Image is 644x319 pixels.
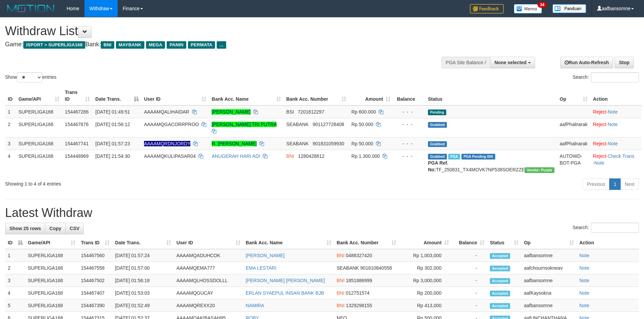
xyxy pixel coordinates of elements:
span: Copy 901610840558 to clipboard [360,265,392,271]
td: SUPERLIGA168 [16,137,62,150]
td: aafbansomne [521,249,577,262]
td: · [590,118,642,137]
img: Feedback.jpg [470,4,504,14]
span: [DATE] 01:49:51 [95,109,130,115]
span: Rp 50.000 [352,122,374,127]
th: Bank Acc. Number: activate to sort column ascending [284,86,349,105]
a: Show 25 rows [5,223,45,234]
span: Copy 1851886999 to clipboard [346,278,372,283]
span: [DATE] 21:54:30 [95,153,130,159]
b: PGA Ref. No: [428,160,448,172]
div: PGA Site Balance / [442,57,490,68]
td: [DATE] 01:52:49 [112,299,174,312]
span: Vendor URL: https://trx4.1velocity.biz [525,167,554,173]
a: Note [594,160,604,166]
a: Note [579,265,590,271]
td: aafbansomne [521,299,577,312]
a: Note [608,122,618,127]
th: User ID: activate to sort column ascending [174,237,243,249]
span: PANIN [167,41,186,49]
span: SEABANK [286,122,309,127]
th: ID: activate to sort column descending [5,237,25,249]
td: SUPERLIGA168 [25,274,78,287]
th: Date Trans.: activate to sort column ascending [112,237,174,249]
a: [PERSON_NAME] [246,253,285,258]
td: 154467558 [78,262,112,274]
span: Accepted [490,266,510,271]
span: BNI [337,278,344,283]
td: - [452,249,487,262]
span: [DATE] 01:56:12 [95,122,130,127]
td: - [452,274,487,287]
span: Accepted [490,303,510,309]
td: Rp 200,000 [399,287,452,299]
span: Copy 012751574 to clipboard [346,290,369,296]
td: SUPERLIGA168 [25,249,78,262]
td: 154467560 [78,249,112,262]
span: 154467741 [65,141,89,146]
a: Reject [593,122,606,127]
span: None selected [495,60,527,65]
th: Amount: activate to sort column ascending [349,86,393,105]
th: Trans ID: activate to sort column ascending [78,237,112,249]
a: Next [620,178,639,190]
th: Status [425,86,557,105]
td: [DATE] 01:56:18 [112,274,174,287]
span: Nama rekening ada tanda titik/strip, harap diedit [144,141,190,146]
a: Previous [582,178,610,190]
a: Run Auto-Refresh [560,57,613,68]
a: [PERSON_NAME] [PERSON_NAME] [246,278,325,283]
td: [DATE] 01:57:00 [112,262,174,274]
td: SUPERLIGA168 [25,299,78,312]
td: - [452,299,487,312]
a: Reject [593,109,606,115]
td: Rp 413,000 [399,299,452,312]
h1: Latest Withdraw [5,206,639,220]
th: ID [5,86,16,105]
span: Copy 0488327420 to clipboard [346,253,372,258]
a: Reject [593,153,606,159]
a: Check Trans [608,153,635,159]
th: Op: activate to sort column ascending [557,86,591,105]
td: · [590,105,642,118]
img: MOTION_logo.png [5,3,56,14]
input: Search: [591,72,639,82]
span: Copy 901127728408 to clipboard [313,122,344,127]
div: - - - [396,108,423,115]
span: Copy 901831059930 to clipboard [313,141,344,146]
span: SEABANK [286,141,309,146]
span: Grabbed [428,122,447,128]
span: Copy 1329298155 to clipboard [346,303,372,308]
a: [PERSON_NAME] TRI PUTRA [212,122,277,127]
td: TF_250831_TX4MOVK7NP538SOERZZE [425,150,557,176]
td: aafbansomne [521,274,577,287]
span: Copy 1280428812 to clipboard [298,153,325,159]
th: Action [577,237,639,249]
th: Bank Acc. Name: activate to sort column ascending [209,86,284,105]
span: BSI [286,109,294,115]
td: SUPERLIGA168 [16,118,62,137]
label: Search: [573,223,639,233]
td: AAAAMQREXX20 [174,299,243,312]
span: MEGA [146,41,165,49]
th: User ID: activate to sort column ascending [141,86,209,105]
td: aafchournsokneav [521,262,577,274]
th: Balance: activate to sort column ascending [452,237,487,249]
span: PERMATA [188,41,215,49]
span: Rp 1.300.000 [352,153,380,159]
a: Stop [615,57,634,68]
button: None selected [490,57,535,68]
span: 154448969 [65,153,89,159]
span: 34 [538,2,547,8]
td: AAAAMQLHOSSDOLLL [174,274,243,287]
select: Showentries [17,72,42,82]
a: R. [PERSON_NAME] [212,141,257,146]
div: - - - [396,121,423,128]
th: Game/API: activate to sort column ascending [16,86,62,105]
a: 1 [609,178,621,190]
span: Accepted [490,278,510,284]
a: ERLAN SYAEPUL INSAN BANK BJB [246,290,324,296]
a: Note [608,141,618,146]
th: Action [590,86,642,105]
span: BNI [101,41,114,49]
